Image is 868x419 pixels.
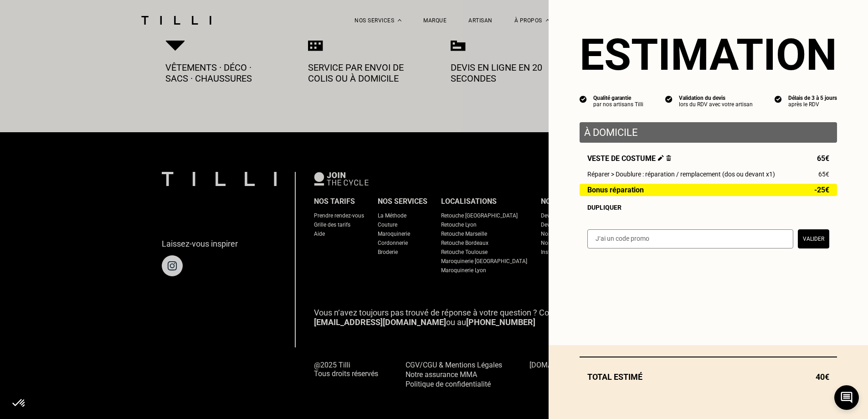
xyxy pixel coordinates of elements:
[584,127,832,138] p: À domicile
[580,29,837,80] section: Estimation
[593,101,643,108] div: par nos artisans Tilli
[788,95,837,101] div: Délais de 3 à 5 jours
[580,372,837,382] div: Total estimé
[817,154,829,163] span: 65€
[816,372,829,382] span: 40€
[788,101,837,108] div: après le RDV
[679,101,753,108] div: lors du RDV avec votre artisan
[818,171,829,178] span: 65€
[587,229,793,248] input: J‘ai un code promo
[679,95,753,101] div: Validation du devis
[658,155,664,161] img: Éditer
[665,95,673,103] img: icon list info
[587,171,775,178] span: Réparer > Doublure : réparation / remplacement (dos ou devant x1)
[798,229,829,248] button: Valider
[814,186,829,194] span: -25€
[587,186,644,194] span: Bonus réparation
[593,95,643,101] div: Qualité garantie
[587,154,671,163] span: Veste de costume
[587,204,829,211] div: Dupliquer
[666,155,671,161] img: Supprimer
[775,95,782,103] img: icon list info
[580,95,587,103] img: icon list info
